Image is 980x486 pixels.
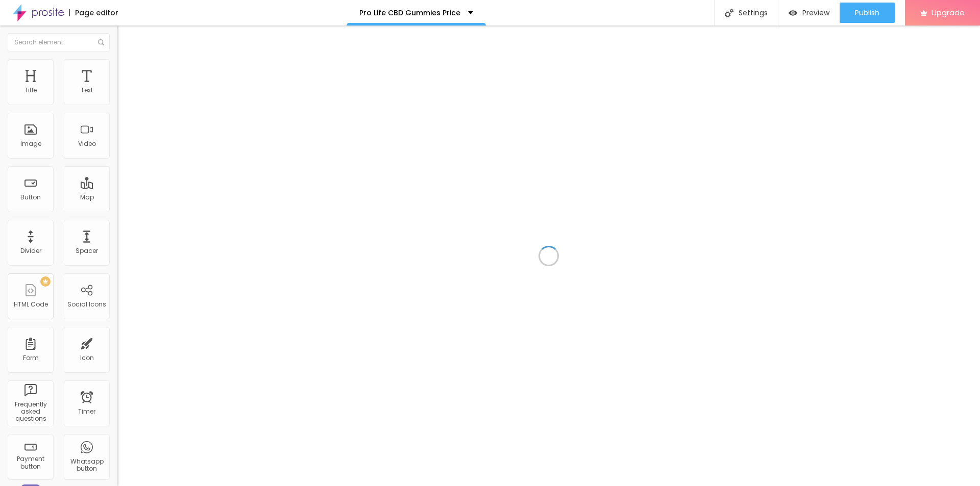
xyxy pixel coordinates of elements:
[81,87,93,94] div: Text
[855,9,879,17] span: Publish
[359,9,460,16] p: Pro Life CBD Gummies Price
[78,408,95,415] div: Timer
[76,247,98,254] div: Spacer
[932,8,965,17] span: Upgrade
[80,354,94,362] div: Icon
[14,301,48,308] div: HTML Code
[10,455,51,470] div: Payment button
[80,194,94,201] div: Map
[66,458,107,473] div: Whatsapp button
[778,3,840,23] button: Preview
[20,247,41,254] div: Divider
[23,354,39,362] div: Form
[10,401,51,423] div: Frequently asked questions
[98,39,104,45] img: Icone
[20,140,41,147] div: Image
[24,87,37,94] div: Title
[20,194,41,201] div: Button
[69,9,118,16] div: Page editor
[67,301,106,308] div: Social Icons
[789,9,797,17] img: view-1.svg
[8,33,110,52] input: Search element
[78,140,96,147] div: Video
[840,3,895,23] button: Publish
[802,9,829,17] span: Preview
[725,9,733,17] img: Icone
